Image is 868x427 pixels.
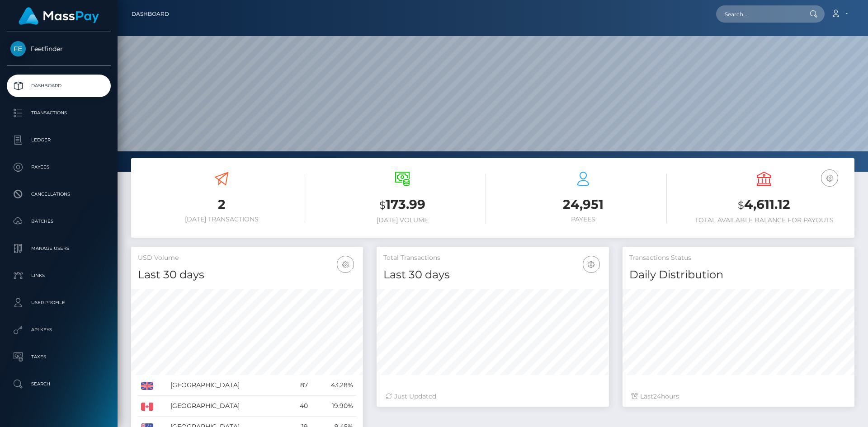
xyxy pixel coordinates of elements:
h3: 24,951 [500,196,667,213]
td: 87 [288,375,311,396]
h5: USD Volume [138,253,356,263]
a: Batches [7,210,111,233]
h6: Payees [500,216,667,223]
h6: [DATE] Volume [319,216,486,224]
h5: Transactions Status [629,253,848,263]
a: Payees [7,156,111,178]
small: $ [379,199,386,211]
a: User Profile [7,291,111,314]
a: Links [7,264,111,287]
p: User Profile [10,296,107,310]
p: Payees [10,160,107,174]
img: MassPay Logo [19,7,99,25]
img: CA.png [141,403,153,411]
span: Feetfinder [7,45,111,53]
div: Just Updated [386,392,599,401]
a: Ledger [7,129,111,151]
a: Dashboard [7,75,111,97]
h6: Total Available Balance for Payouts [680,216,848,224]
h4: Last 30 days [383,267,602,283]
a: API Keys [7,319,111,341]
td: [GEOGRAPHIC_DATA] [167,375,288,396]
p: Cancellations [10,188,107,201]
h3: 173.99 [319,196,486,214]
small: $ [738,199,744,211]
p: Transactions [10,106,107,120]
td: [GEOGRAPHIC_DATA] [167,396,288,417]
img: GB.png [141,382,153,390]
input: Search... [716,5,801,23]
h4: Daily Distribution [629,267,848,283]
h5: Total Transactions [383,253,602,263]
h4: Last 30 days [138,267,356,283]
a: Manage Users [7,237,111,260]
td: 19.90% [311,396,357,417]
a: Dashboard [132,5,169,23]
p: Taxes [10,350,107,364]
h6: [DATE] Transactions [138,216,305,223]
p: API Keys [10,323,107,337]
a: Transactions [7,102,111,124]
p: Links [10,269,107,282]
img: Feetfinder [10,41,26,56]
h3: 4,611.12 [680,196,848,214]
td: 43.28% [311,375,357,396]
div: Last hours [632,392,845,401]
p: Dashboard [10,79,107,93]
p: Ledger [10,133,107,147]
p: Search [10,377,107,391]
a: Taxes [7,346,111,368]
td: 40 [288,396,311,417]
p: Manage Users [10,242,107,255]
p: Batches [10,215,107,228]
a: Search [7,373,111,395]
h3: 2 [138,196,305,213]
span: 24 [653,392,661,400]
a: Cancellations [7,183,111,206]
